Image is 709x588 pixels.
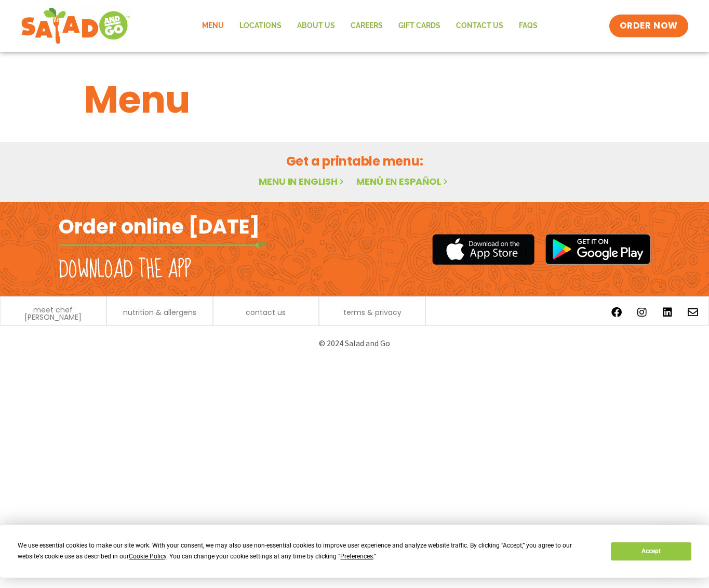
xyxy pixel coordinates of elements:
button: Accept [611,542,691,560]
a: contact us [246,309,286,316]
a: Menu in English [259,175,346,188]
div: We use essential cookies to make our site work. With your consent, we may also use non-essential ... [18,540,598,562]
a: GIFT CARDS [391,14,448,38]
img: google_play [545,234,651,265]
a: Careers [343,14,391,38]
a: About Us [289,14,343,38]
span: Cookie Policy [129,553,166,560]
a: Locations [232,14,289,38]
a: terms & privacy [343,309,402,316]
a: Contact Us [448,14,511,38]
a: meet chef [PERSON_NAME] [6,306,101,321]
p: © 2024 Salad and Go [64,336,646,350]
span: Preferences [340,553,373,560]
a: Menu [194,14,232,38]
a: ORDER NOW [609,15,688,37]
img: new-SAG-logo-768×292 [21,5,130,47]
span: ORDER NOW [620,20,678,32]
h2: Get a printable menu: [84,152,625,170]
a: Menú en español [356,175,450,188]
nav: Menu [194,14,545,38]
a: FAQs [511,14,545,38]
img: appstore [432,233,534,266]
a: nutrition & allergens [123,309,196,316]
img: fork [59,242,266,248]
h2: Order online [DATE] [59,214,260,239]
h2: Download the app [59,255,191,284]
h1: Menu [84,72,625,128]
